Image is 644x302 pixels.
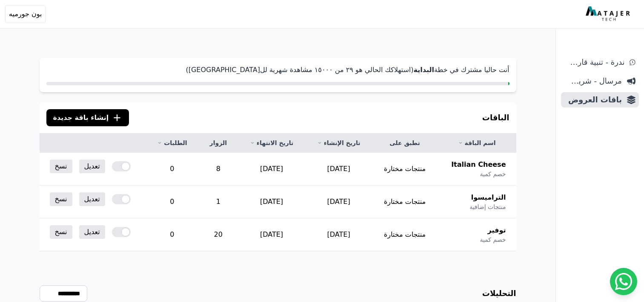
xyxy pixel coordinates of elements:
button: بون جورميه [5,5,46,23]
td: [DATE] [305,218,372,251]
td: [DATE] [305,153,372,186]
span: خصم كمية [480,170,506,178]
td: منتجات مختارة [372,186,437,218]
button: إنشاء باقة جديدة [46,109,129,126]
td: 0 [146,186,198,218]
td: [DATE] [238,153,305,186]
span: باقات العروض [564,94,622,106]
h3: الباقات [482,112,509,124]
a: نسخ [50,225,72,239]
span: Italian Cheese [451,160,506,170]
th: تطبق على [372,134,437,153]
span: مرسال - شريط دعاية [564,75,622,87]
td: 0 [146,218,198,251]
a: نسخ [50,192,72,206]
p: أنت حاليا مشترك في خطة (استهلاكك الحالي هو ٢٩ من ١٥۰۰۰ مشاهدة شهرية لل[GEOGRAPHIC_DATA]) [46,65,509,75]
a: الطلبات [156,139,188,147]
td: منتجات مختارة [372,153,437,186]
span: بون جورميه [9,9,42,19]
a: تاريخ الإنشاء [315,139,362,147]
h3: التحليلات [482,287,516,299]
span: إنشاء باقة جديدة [53,113,109,123]
span: منتجات إضافية [469,203,506,211]
td: [DATE] [305,186,372,218]
span: ندرة - تنبية قارب علي النفاذ [564,56,624,68]
span: توفير [488,225,506,235]
a: تاريخ الانتهاء [248,139,295,147]
th: الزوار [198,134,238,153]
span: التراميسوا [471,192,506,203]
span: خصم كمية [480,235,506,244]
a: تعديل [79,225,105,239]
td: 8 [198,153,238,186]
td: [DATE] [238,186,305,218]
td: منتجات مختارة [372,218,437,251]
td: 0 [146,153,198,186]
a: اسم الباقة [448,139,506,147]
td: 1 [198,186,238,218]
td: 20 [198,218,238,251]
img: MatajerTech Logo [586,6,632,22]
td: [DATE] [238,218,305,251]
a: تعديل [79,160,105,173]
a: تعديل [79,192,105,206]
strong: البداية [413,66,434,74]
a: نسخ [50,160,72,173]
